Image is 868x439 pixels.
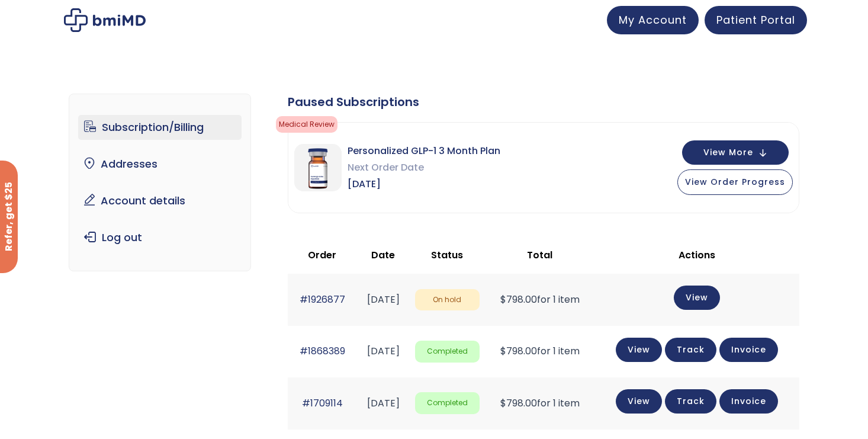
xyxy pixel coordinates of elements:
[308,248,336,262] span: Order
[682,140,789,165] button: View More
[367,344,400,358] time: [DATE]
[415,341,480,363] span: Completed
[500,396,506,410] span: $
[415,289,480,311] span: On hold
[300,344,345,358] a: #1868389
[78,152,242,177] a: Addresses
[607,6,699,34] a: My Account
[348,176,500,193] span: [DATE]
[500,396,537,410] span: 798.00
[679,248,715,262] span: Actions
[300,293,345,306] a: #1926877
[719,338,778,362] a: Invoice
[276,116,337,133] span: Medical Review
[486,377,594,429] td: for 1 item
[616,338,662,362] a: View
[665,389,716,414] a: Track
[78,115,242,140] a: Subscription/Billing
[78,225,242,250] a: Log out
[431,248,463,262] span: Status
[294,144,342,191] img: Personalized GLP-1 3 Month Plan
[500,293,506,306] span: $
[64,8,146,32] img: My account
[703,149,753,156] span: View More
[665,338,716,362] a: Track
[674,286,720,310] a: View
[500,344,506,358] span: $
[371,248,395,262] span: Date
[619,12,687,27] span: My Account
[288,94,799,110] div: Paused Subscriptions
[500,293,537,306] span: 798.00
[705,6,807,34] a: Patient Portal
[500,344,537,358] span: 798.00
[78,188,242,213] a: Account details
[719,389,778,414] a: Invoice
[685,176,785,188] span: View Order Progress
[302,396,343,410] a: #1709114
[348,159,500,176] span: Next Order Date
[616,389,662,414] a: View
[415,392,480,414] span: Completed
[486,326,594,377] td: for 1 item
[69,94,252,271] nav: Account pages
[527,248,552,262] span: Total
[677,169,793,195] button: View Order Progress
[367,293,400,306] time: [DATE]
[486,274,594,325] td: for 1 item
[367,396,400,410] time: [DATE]
[716,12,795,27] span: Patient Portal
